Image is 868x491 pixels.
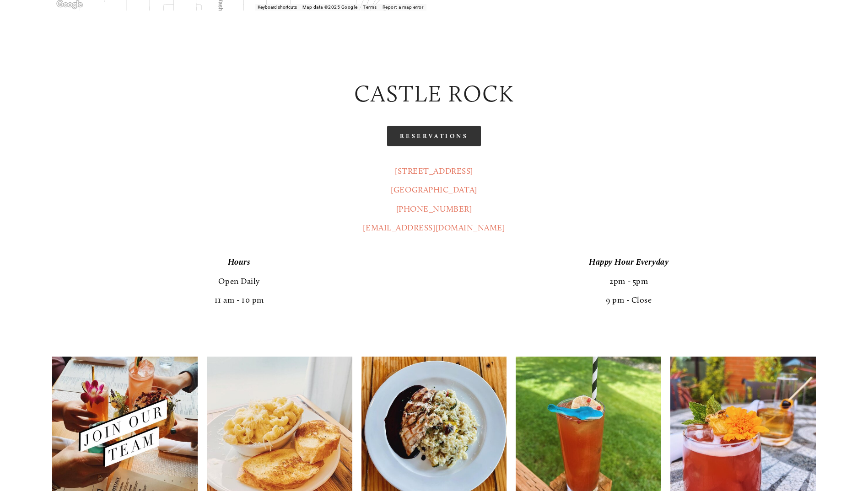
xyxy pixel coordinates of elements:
[387,126,481,146] a: Reservations
[52,78,816,110] h2: castle rock
[363,223,505,233] a: [EMAIL_ADDRESS][DOMAIN_NAME]
[52,253,426,310] p: Open Daily 11 am - 10 pm
[442,253,816,310] p: 2pm - 5pm 9 pm - Close
[589,257,669,267] em: Happy Hour Everyday
[396,204,472,214] a: [PHONE_NUMBER]
[391,166,477,195] a: [STREET_ADDRESS][GEOGRAPHIC_DATA]
[228,257,251,267] em: Hours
